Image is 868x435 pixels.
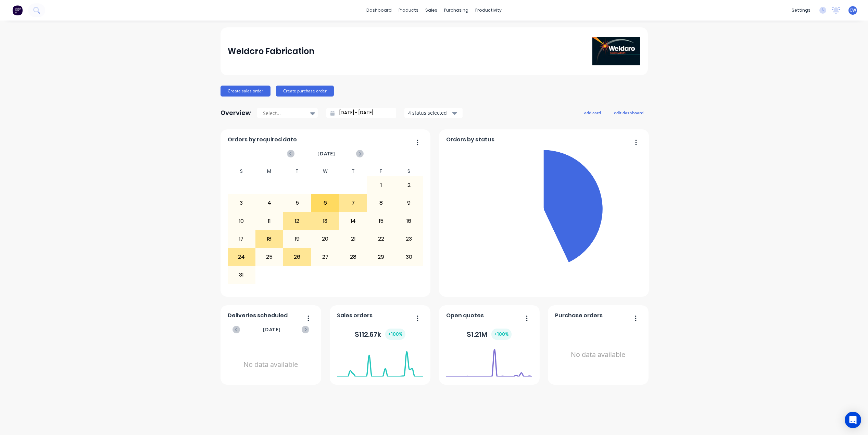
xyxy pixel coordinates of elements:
span: Purchase orders [555,311,603,320]
span: Deliveries scheduled [228,311,288,320]
span: Sales orders [337,311,373,320]
div: 18 [256,230,283,247]
div: 5 [284,194,311,212]
div: 4 [256,194,283,212]
div: Open Intercom Messenger [845,412,861,428]
div: 11 [256,213,283,230]
span: Orders by status [446,136,494,144]
div: 15 [367,213,395,230]
div: 14 [339,213,367,230]
button: add card [580,108,605,117]
div: 21 [339,230,367,247]
div: 16 [395,213,423,230]
div: No data available [228,342,314,387]
div: 26 [284,248,311,265]
div: 17 [228,230,255,247]
span: Orders by required date [228,136,297,144]
button: 4 status selected [404,108,463,118]
div: 9 [395,194,423,212]
div: 1 [367,177,395,194]
button: Create purchase order [276,86,334,97]
div: 2 [395,177,423,194]
div: products [395,5,422,15]
div: 3 [228,194,255,212]
div: 20 [312,230,339,247]
div: 8 [367,194,395,212]
div: $ 112.67k [355,329,405,340]
span: [DATE] [263,326,281,333]
div: 12 [284,213,311,230]
div: 10 [228,213,255,230]
div: 27 [312,248,339,265]
div: 31 [228,266,255,283]
div: T [283,166,311,176]
div: W [311,166,339,176]
div: 19 [284,230,311,247]
button: edit dashboard [609,108,648,117]
div: 6 [312,194,339,212]
img: Factory [12,5,23,15]
div: purchasing [441,5,472,15]
a: dashboard [363,5,395,15]
div: 29 [367,248,395,265]
div: 7 [339,194,367,212]
span: [DATE] [317,150,335,157]
div: No data available [555,322,641,387]
span: CW [850,7,856,13]
div: 30 [395,248,423,265]
div: S [395,166,423,176]
div: 23 [395,230,423,247]
div: F [367,166,395,176]
div: settings [788,5,814,15]
div: 24 [228,248,255,265]
div: S [227,166,255,176]
div: M [255,166,284,176]
div: 25 [256,248,283,265]
div: 13 [312,213,339,230]
div: T [339,166,367,176]
span: Open quotes [446,311,484,320]
div: Overview [221,106,251,120]
img: Weldcro Fabrication [592,37,640,65]
div: 28 [339,248,367,265]
div: 22 [367,230,395,247]
div: 4 status selected [408,109,451,116]
div: $ 1.21M [467,329,512,340]
div: Weldcro Fabrication [228,44,314,58]
div: + 100 % [491,329,512,340]
button: Create sales order [221,86,271,97]
div: + 100 % [385,329,405,340]
div: productivity [472,5,505,15]
div: sales [422,5,441,15]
